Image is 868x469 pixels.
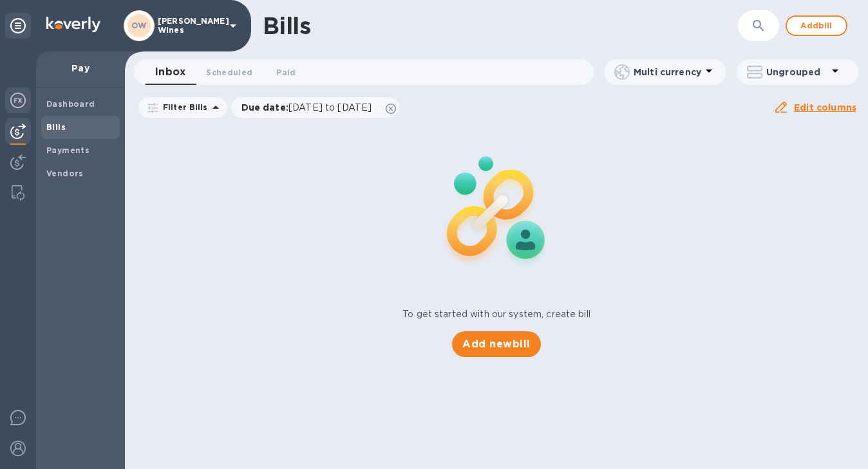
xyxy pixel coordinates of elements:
[158,102,208,113] p: Filter Bills
[241,101,379,114] p: Due date :
[46,145,90,155] b: Payments
[46,17,100,32] img: Logo
[276,66,296,79] span: Paid
[155,63,185,81] span: Inbox
[462,336,530,352] span: Add new bill
[46,122,66,132] b: Bills
[794,102,856,113] u: Edit columns
[452,331,540,357] button: Add newbill
[5,13,31,39] div: Unpin categories
[231,97,400,118] div: Due date:[DATE] to [DATE]
[206,66,252,79] span: Scheduled
[46,99,95,109] b: Dashboard
[766,66,827,78] p: Ungrouped
[402,308,590,321] p: To get started with our system, create bill
[46,169,84,178] b: Vendors
[10,93,26,108] img: Foreign exchange
[131,21,147,30] b: OW
[158,17,222,35] p: [PERSON_NAME] Wines
[263,12,310,39] h1: Bills
[797,18,836,33] span: Add bill
[786,15,847,36] button: Addbill
[288,102,372,113] span: [DATE] to [DATE]
[634,66,701,78] p: Multi currency
[46,62,115,75] p: Pay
